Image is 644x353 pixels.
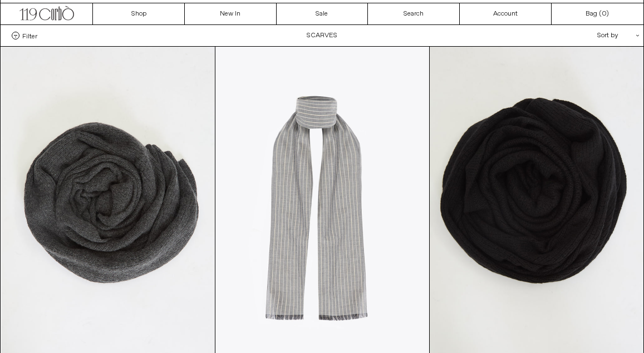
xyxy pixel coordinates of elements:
[185,3,277,24] a: New In
[602,9,606,18] span: 0
[368,3,460,24] a: Search
[22,32,37,39] span: Filter
[460,3,552,24] a: Account
[552,3,643,24] a: Bag ()
[93,3,185,24] a: Shop
[532,25,632,46] div: Sort by
[602,9,609,19] span: )
[277,3,368,24] a: Sale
